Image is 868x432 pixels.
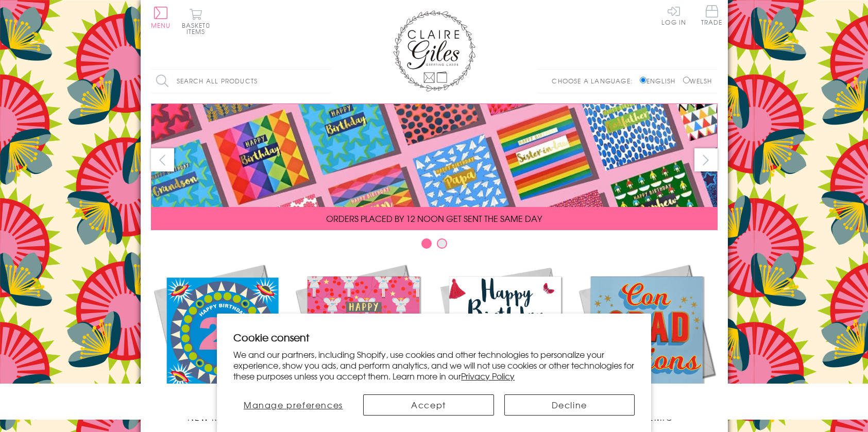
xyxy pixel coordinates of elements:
h2: Cookie consent [233,330,635,344]
span: Manage preferences [244,399,343,411]
button: Basket0 items [182,8,210,34]
button: Manage preferences [233,394,353,416]
button: Accept [363,394,493,416]
label: English [640,76,680,85]
button: next [694,148,718,171]
a: Academic [576,262,718,423]
span: Trade [701,5,723,25]
button: Carousel Page 1 (Current Slide) [421,238,432,249]
input: Search [321,70,331,93]
p: Choose a language: [552,76,638,85]
input: English [640,77,646,83]
button: Decline [504,394,635,416]
span: 0 items [186,21,210,36]
a: Trade [701,5,723,27]
p: We and our partners, including Shopify, use cookies and other technologies to personalize your ex... [233,349,635,381]
a: Christmas [293,262,434,423]
button: Menu [151,7,171,28]
span: Menu [151,21,171,30]
a: New Releases [151,262,293,423]
label: Welsh [683,76,712,85]
span: ORDERS PLACED BY 12 NOON GET SENT THE SAME DAY [326,212,542,224]
a: Privacy Policy [461,370,515,382]
div: Carousel Pagination [151,238,718,254]
input: Search all products [151,70,331,93]
input: Welsh [683,77,690,83]
a: Log In [661,5,686,25]
button: Carousel Page 2 [437,238,447,249]
img: Claire Giles Greetings Cards [393,10,475,92]
a: Birthdays [434,262,576,423]
button: prev [151,148,174,171]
